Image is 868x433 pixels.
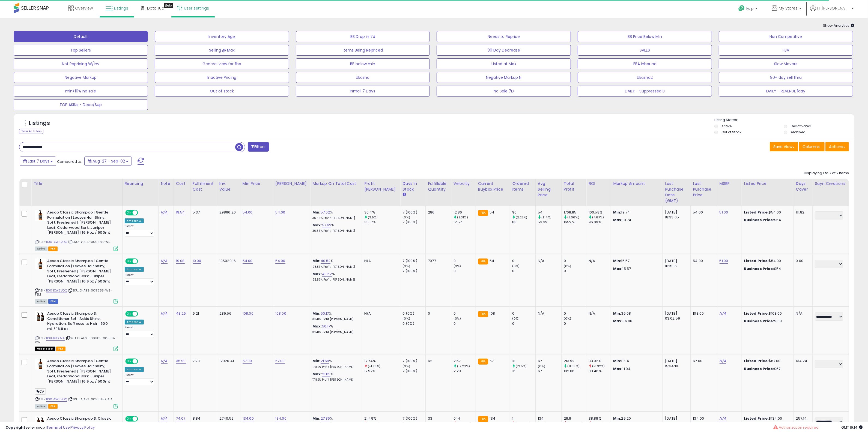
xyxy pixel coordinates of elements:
[564,311,586,316] div: 0
[193,359,213,363] div: 7.23
[719,72,853,83] button: 90+ day sell thru
[478,181,508,192] div: Current Buybox Price
[275,416,287,421] a: 134.00
[720,258,728,264] a: 51.00
[125,181,156,187] div: Repricing
[564,264,571,268] small: (0%)
[125,218,144,223] div: Amazon AI
[613,210,658,215] p: 19.74
[47,311,114,333] b: Aesop Classic Shampoo & Conditioner Set | Adds Shine, Hydration, Softness to Hair | 500 mL / 16.9 oz
[321,258,331,264] a: 40.52
[312,229,358,233] p: 36.56% Profit [PERSON_NAME]
[93,158,125,164] span: Aug-27 - Sep-02
[490,358,494,363] span: 67
[35,359,118,408] div: ASIN:
[71,425,95,430] a: Privacy Policy
[137,211,146,215] span: OFF
[176,311,186,316] a: 48.26
[193,181,215,192] div: Fulfillment Cost
[744,318,774,324] b: Business Price:
[512,269,535,273] div: 0
[720,311,726,316] a: N/A
[478,359,488,365] small: FBA
[437,86,571,97] button: No Sale 7D
[804,171,849,176] div: Displaying 1 to 7 of 7 items
[219,181,238,192] div: Inv. value
[538,210,561,215] div: 54
[275,181,308,187] div: [PERSON_NAME]
[296,31,430,42] button: BB Drop in 7d
[538,311,557,316] div: N/A
[589,311,607,316] div: N/A
[164,3,173,8] div: Tooltip anchor
[248,142,269,152] button: Filters
[243,416,254,421] a: 134.00
[147,5,164,11] span: DataHub
[46,288,67,293] a: B00EXW5VOQ
[613,319,658,324] p: 36.08
[578,58,712,69] button: FBA Inbound
[541,215,551,219] small: (1.14%)
[35,416,46,427] img: 412BKW9xFAL._SL40_.jpg
[193,210,213,215] div: 5.37
[364,220,400,225] div: 35.17%
[312,358,321,363] b: Min:
[613,318,623,324] strong: Max:
[137,312,146,316] span: OFF
[454,359,476,363] div: 2.57
[296,86,430,97] button: Ismail 7 Days
[613,311,658,316] p: 36.08
[275,210,285,215] a: 54.00
[14,99,148,110] button: TOP ASINs - Deac/Sup
[744,266,774,271] b: Business Price:
[454,181,473,187] div: Velocity
[454,210,476,215] div: 12.86
[538,359,561,363] div: 67
[817,5,850,11] span: Hi [PERSON_NAME]
[364,258,396,263] div: N/A
[613,359,658,363] p: 11.94
[589,220,611,225] div: 96.09%
[428,311,447,316] div: 0
[47,359,114,385] b: Aesop Classic Shampoo | Gentle Formulation | Leaves Hair Shiny, Soft, Freshened | [PERSON_NAME] L...
[512,359,535,363] div: 18
[296,72,430,83] button: Ukasha
[155,58,289,69] button: Generel view for fba
[490,210,494,215] span: 54
[810,5,854,18] a: Hi [PERSON_NAME]
[564,258,586,263] div: 0
[243,258,253,264] a: 54.00
[35,359,46,369] img: 41nLtn6tKuL._SL40_.jpg
[693,258,713,263] div: 54.00
[402,258,425,263] div: 7 (100%)
[454,321,476,326] div: 0
[744,181,791,187] div: Listed Price
[312,311,358,321] div: %
[35,311,46,322] img: 412BKW9xFAL._SL40_.jpg
[512,181,533,192] div: Ordered Items
[321,358,329,364] a: 21.69
[744,258,789,263] div: $54.00
[564,269,586,273] div: 0
[312,272,358,282] div: %
[75,5,93,11] span: Overview
[296,45,430,56] button: Items Being Repriced
[312,210,321,215] b: Min:
[312,271,322,276] b: Max:
[578,31,712,42] button: BB Price Below Min
[454,269,476,273] div: 0
[312,181,360,187] div: Markup on Total Cost
[35,258,118,303] div: ASIN:
[564,321,586,326] div: 0
[312,216,358,220] p: 36.56% Profit [PERSON_NAME]
[693,311,713,316] div: 108.00
[275,258,285,264] a: 54.00
[613,217,623,222] strong: Max:
[155,45,289,56] button: Selling @ Max
[613,210,621,215] strong: Min:
[402,210,425,215] div: 7 (100%)
[478,210,488,216] small: FBA
[665,181,688,204] div: Last Purchase Date (GMT)
[796,311,809,316] div: N/A
[243,358,252,364] a: 67.00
